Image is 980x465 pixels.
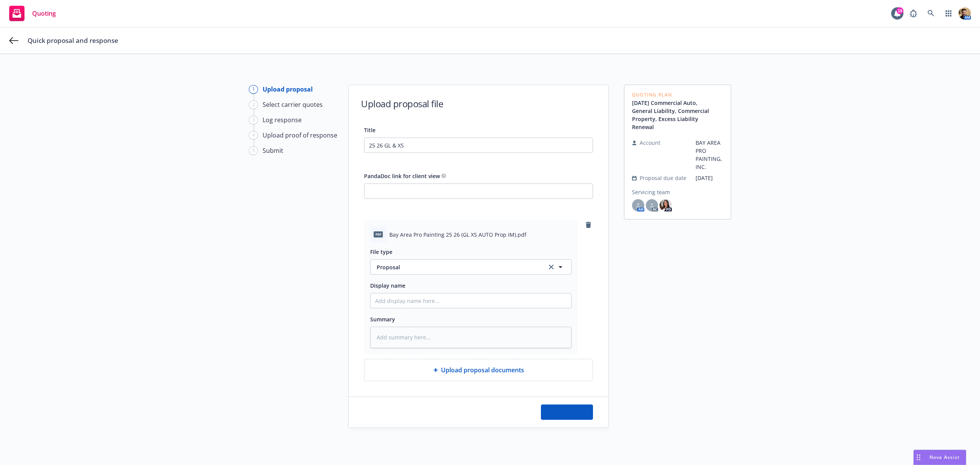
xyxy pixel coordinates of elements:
span: Proposal [377,263,538,271]
span: Quoting Plan [632,93,723,97]
button: Nova Assist [913,450,966,465]
a: Switch app [941,6,956,21]
img: photo [959,7,971,20]
span: Title [364,126,376,134]
span: Display name [370,282,405,289]
div: Select carrier quotes [263,100,323,109]
span: photoPD [660,199,672,211]
span: Quoting [32,10,56,16]
div: 2 [249,100,258,109]
div: Upload proposal documents [364,359,593,381]
span: File type [370,248,392,255]
a: [DATE] Commercial Auto, General Liability, Commercial Property, Excess Liability Renewal [632,99,723,131]
span: PandaDoc link for client view [364,172,440,180]
span: pdf [374,231,383,237]
span: Proposal due date [640,174,686,182]
span: Nova Assist [929,454,960,460]
span: Servicing team [632,188,723,196]
span: Summary [370,316,395,323]
div: Submit [263,146,283,155]
a: Quoting [6,3,59,24]
span: Bay Area Pro Painting 25 26 (GL XS AUTO Prop IM).pdf [389,231,526,239]
span: Upload proposal documents [441,365,524,375]
a: remove [584,220,593,229]
a: Report a Bug [906,6,921,21]
div: 18 [897,7,903,14]
div: Upload proposal [263,85,313,94]
span: Quick proposal and response [28,36,118,45]
div: 5 [249,146,258,155]
div: 1 [249,85,258,94]
span: AC [646,199,658,211]
span: AM [632,199,644,211]
a: clear selection [547,262,556,272]
input: Add display name here... [371,293,571,308]
button: Proposalclear selection [370,259,572,275]
span: Account [640,139,660,147]
div: Drag to move [914,450,923,465]
h1: Upload proposal file [361,97,443,110]
div: Log response [263,115,302,124]
div: 3 [249,116,258,124]
span: BAY AREA PRO PAINTING, INC. [696,139,723,171]
button: Next [541,404,593,420]
img: photo [660,199,672,211]
a: Search [923,6,939,21]
span: [DATE] [696,174,723,182]
div: 4 [249,131,258,140]
div: Upload proof of response [263,131,337,140]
